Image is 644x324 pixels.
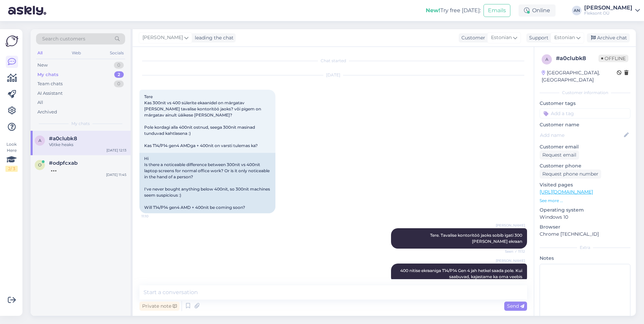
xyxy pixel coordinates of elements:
div: Look Here [5,141,18,172]
span: Tere. Tavalise kontoritöö jaoks sobib igati 300 [PERSON_NAME] ekraan [430,233,523,244]
div: Online [519,4,556,17]
div: [DATE] 12:13 [106,148,126,153]
span: a [38,138,41,143]
span: Estonian [554,34,575,41]
div: [PERSON_NAME] [584,5,632,11]
div: [DATE] [139,72,527,78]
div: 0 [114,80,124,87]
div: AI Assistant [37,90,63,97]
span: Seen ✓ 11:12 [499,249,525,254]
span: #a0clubk8 [49,136,77,142]
div: Customer information [540,90,630,96]
div: AN [572,6,581,15]
b: New! [426,7,440,14]
div: Fleksont OÜ [584,11,632,16]
span: Send [507,303,524,309]
div: All [36,49,44,57]
p: Customer name [540,121,630,128]
div: 0 [114,62,124,69]
div: [GEOGRAPHIC_DATA], [GEOGRAPHIC_DATA] [542,69,617,84]
span: [PERSON_NAME] [142,34,183,41]
span: a [545,57,548,62]
span: [PERSON_NAME] [496,223,525,228]
div: 2 / 3 [5,166,18,172]
span: Offline [598,55,628,62]
div: My chats [37,71,58,78]
span: #odpfcxab [49,160,78,166]
button: Emails [484,4,510,17]
span: My chats [71,121,90,127]
p: Chrome [TECHNICAL_ID] [540,231,630,238]
span: o [38,162,41,167]
p: Notes [540,255,630,262]
p: Windows 10 [540,214,630,221]
div: Archive chat [587,33,630,42]
div: Private note [139,302,180,311]
div: 2 [114,71,124,78]
div: Extra [540,245,630,251]
div: Chat started [139,58,527,64]
p: Operating system [540,206,630,214]
a: [URL][DOMAIN_NAME] [540,189,593,195]
div: Võtke heaks [49,142,126,148]
div: Team chats [37,80,63,87]
div: [DATE] 11:45 [106,172,126,177]
p: Customer phone [540,162,630,169]
p: See more ... [540,198,630,204]
div: Hi Is there a noticeable difference between 300nit vs 400nit laptop screens for normal office wor... [139,153,275,213]
div: leading the chat [192,34,234,41]
a: [PERSON_NAME]Fleksont OÜ [584,5,640,16]
div: Customer [459,34,485,41]
span: Search customers [42,35,85,42]
div: New [37,62,48,69]
p: Customer tags [540,100,630,107]
div: Request email [540,150,579,160]
span: Tere Kas 300nit vs 400 sülerite ekaanidel on märgatav [PERSON_NAME] tavalise kontoritöö jaoks? võ... [144,94,262,148]
p: Browser [540,223,630,231]
div: Support [526,34,548,41]
div: Socials [108,49,125,57]
div: # a0clubk8 [556,54,598,62]
div: Request phone number [540,169,601,179]
span: 400 nitise ekraaniga T14/P14 Gen 4 jah hetkel saada pole. Kui saabuvad, kajastame ka oma veebis [400,268,523,279]
span: Estonian [491,34,512,41]
p: Customer email [540,143,630,150]
div: Try free [DATE]: [426,6,481,15]
input: Add a tag [540,108,630,119]
div: Archived [37,109,57,115]
div: All [37,99,43,106]
p: Visited pages [540,181,630,188]
img: Askly Logo [5,35,18,48]
div: Web [70,49,82,57]
span: 11:10 [141,214,167,219]
input: Add name [540,131,623,139]
span: [PERSON_NAME] [496,258,525,263]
